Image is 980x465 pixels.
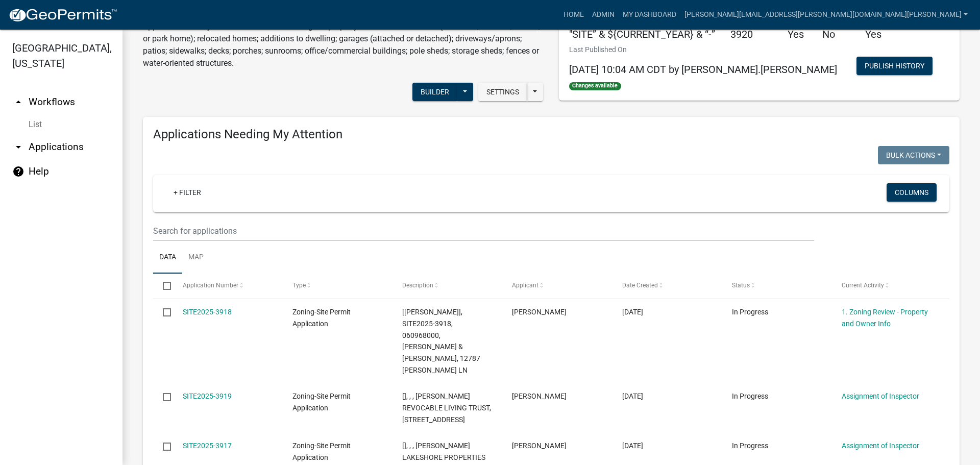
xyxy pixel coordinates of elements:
[402,392,491,424] span: [], , , BRUCE T PEARSON REVOCABLE LIVING TRUST, 37238 SUNSET DR
[165,183,209,202] a: + Filter
[183,282,238,289] span: Application Number
[512,282,538,289] span: Applicant
[478,83,527,101] button: Settings
[153,221,814,241] input: Search for applications
[722,274,832,298] datatable-header-cell: Status
[887,183,937,202] button: Columns
[12,141,24,153] i: arrow_drop_down
[182,241,210,274] a: Map
[856,57,933,75] button: Publish History
[569,28,715,40] h5: "SITE” & ${CURRENT_YEAR} & “-”
[512,442,567,450] span: Beau Jacobson
[842,392,919,400] a: Assignment of Inspector
[393,274,502,298] datatable-header-cell: Description
[292,308,351,328] span: Zoning-Site Permit Application
[732,392,768,400] span: In Progress
[569,44,837,55] p: Last Published On
[730,28,772,40] h5: 3920
[622,392,643,400] span: 10/10/2025
[732,282,750,289] span: Status
[842,308,928,328] a: 1. Zoning Review - Property and Owner Info
[622,442,643,450] span: 10/10/2025
[292,392,351,412] span: Zoning-Site Permit Application
[619,5,680,25] a: My Dashboard
[622,308,643,316] span: 10/10/2025
[680,5,972,25] a: [PERSON_NAME][EMAIL_ADDRESS][PERSON_NAME][DOMAIN_NAME][PERSON_NAME]
[732,308,768,316] span: In Progress
[183,308,232,316] a: SITE2025-3918
[153,127,949,142] h4: Applications Needing My Attention
[856,63,933,71] wm-modal-confirm: Workflow Publish History
[173,274,282,298] datatable-header-cell: Application Number
[842,282,884,289] span: Current Activity
[402,308,480,374] span: [Tyler Lindsay], SITE2025-3918, 060968000, BEAU W & CHRISSY A JACOBSON, 12787 NELS ERICKSON LN
[283,274,393,298] datatable-header-cell: Type
[12,96,24,108] i: arrow_drop_up
[622,282,658,289] span: Date Created
[878,146,949,164] button: Bulk Actions
[502,274,612,298] datatable-header-cell: Applicant
[183,442,232,450] a: SITE2025-3917
[865,28,891,40] h5: Yes
[842,442,919,450] a: Assignment of Inspector
[559,5,588,25] a: Home
[402,282,433,289] span: Description
[732,442,768,450] span: In Progress
[12,165,24,178] i: help
[512,392,567,400] span: mark branstrom
[569,82,621,90] span: Changes available
[612,274,722,298] datatable-header-cell: Date Created
[183,392,232,400] a: SITE2025-3919
[412,83,457,101] button: Builder
[143,20,544,69] p: Application for any structural addition or change to property. This includes: homes (stick built,...
[832,274,942,298] datatable-header-cell: Current Activity
[153,274,173,298] datatable-header-cell: Select
[292,282,306,289] span: Type
[822,28,850,40] h5: No
[292,442,351,461] span: Zoning-Site Permit Application
[788,28,807,40] h5: Yes
[512,308,567,316] span: Beau Jacobson
[569,63,837,76] span: [DATE] 10:04 AM CDT by [PERSON_NAME].[PERSON_NAME]
[153,241,182,274] a: Data
[588,5,619,25] a: Admin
